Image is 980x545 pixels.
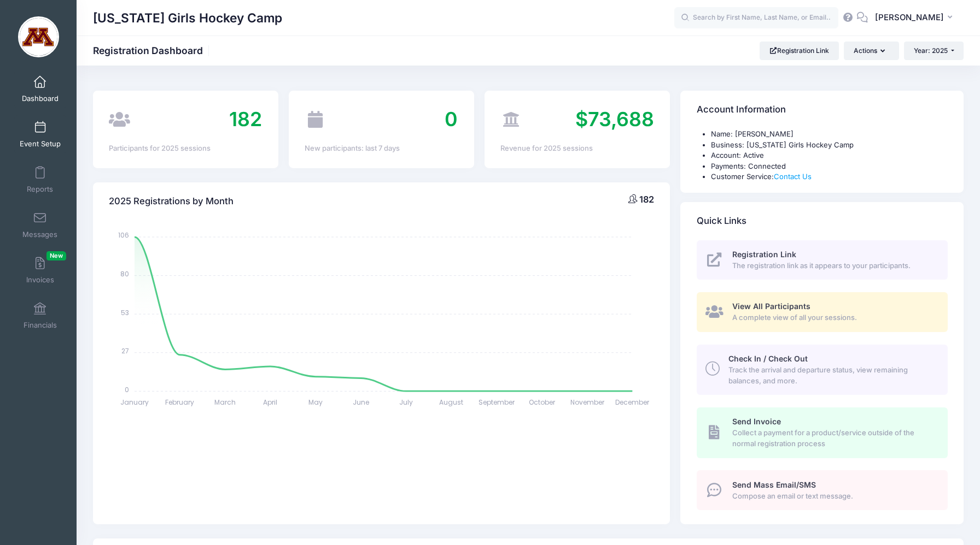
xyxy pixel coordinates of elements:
[14,115,66,153] a: Event Setup
[120,269,129,279] tspan: 80
[120,398,149,407] tspan: January
[711,140,948,151] li: Business: [US_STATE] Girls Hockey Camp
[732,301,810,311] span: View All Participants
[697,407,948,458] a: Send Invoice Collect a payment for a product/service outside of the normal registration process
[14,297,66,335] a: Financials
[264,398,278,407] tspan: April
[440,398,464,407] tspan: August
[500,143,654,154] div: Revenue for 2025 sessions
[24,321,57,330] span: Financials
[844,42,899,60] button: Actions
[774,172,812,181] a: Contact Us
[914,46,948,55] span: Year: 2025
[732,480,816,489] span: Send Mass Email/SMS
[22,94,59,103] span: Dashboard
[166,398,195,407] tspan: February
[711,129,948,140] li: Name: [PERSON_NAME]
[570,398,605,407] tspan: November
[732,260,935,271] span: The registration link as it appears to your participants.
[760,42,839,60] a: Registration Link
[732,417,781,426] span: Send Invoice
[728,365,935,386] span: Track the arrival and departure status, view remaining balances, and more.
[711,150,948,161] li: Account: Active
[22,230,57,239] span: Messages
[399,398,413,407] tspan: July
[697,240,948,280] a: Registration Link The registration link as it appears to your participants.
[732,491,935,502] span: Compose an email or text message.
[229,107,262,131] span: 182
[109,186,234,217] h4: 2025 Registrations by Month
[616,398,650,407] tspan: December
[14,251,66,289] a: InvoicesNew
[214,398,236,407] tspan: March
[904,42,964,60] button: Year: 2025
[93,5,282,31] h1: [US_STATE] Girls Hockey Camp
[875,11,944,23] span: [PERSON_NAME]
[711,161,948,172] li: Payments: Connected
[711,171,948,182] li: Customer Service:
[308,398,323,407] tspan: May
[445,107,458,131] span: 0
[697,292,948,332] a: View All Participants A complete view of all your sessions.
[93,45,212,56] h1: Registration Dashboard
[529,398,556,407] tspan: October
[639,194,654,205] span: 182
[697,345,948,395] a: Check In / Check Out Track the arrival and departure status, view remaining balances, and more.
[14,161,66,199] a: Reports
[14,206,66,244] a: Messages
[305,143,458,154] div: New participants: last 7 days
[118,230,129,240] tspan: 106
[26,275,54,285] span: Invoices
[575,107,654,131] span: $73,688
[27,185,53,194] span: Reports
[479,398,515,407] tspan: September
[14,70,66,108] a: Dashboard
[20,139,61,149] span: Event Setup
[109,143,262,154] div: Participants for 2025 sessions
[46,251,66,260] span: New
[697,470,948,510] a: Send Mass Email/SMS Compose an email or text message.
[121,307,129,317] tspan: 53
[18,16,59,57] img: Minnesota Girls Hockey Camp
[121,346,129,356] tspan: 27
[868,5,964,31] button: [PERSON_NAME]
[125,384,129,394] tspan: 0
[728,354,808,363] span: Check In / Check Out
[697,94,786,126] h4: Account Information
[353,398,369,407] tspan: June
[674,7,838,29] input: Search by First Name, Last Name, or Email...
[697,205,746,236] h4: Quick Links
[732,428,935,449] span: Collect a payment for a product/service outside of the normal registration process
[732,250,796,259] span: Registration Link
[732,312,935,323] span: A complete view of all your sessions.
